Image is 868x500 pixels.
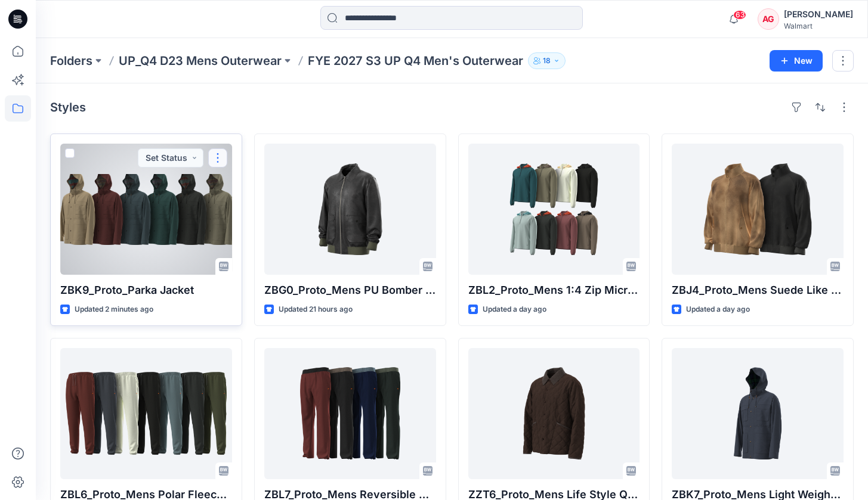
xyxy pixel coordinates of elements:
[75,303,153,316] p: Updated 2 minutes ago
[672,282,844,299] p: ZBJ4_Proto_Mens Suede Like [PERSON_NAME] Jacket
[672,348,844,479] a: ZBK7_Proto_Mens Light Weight Parka Jacket
[119,52,282,69] a: UP_Q4 D23 Mens Outerwear
[483,303,546,316] p: Updated a day ago
[468,348,640,479] a: ZZT6_Proto_Mens Life Style Quilt Jacket
[672,144,844,275] a: ZBJ4_Proto_Mens Suede Like Harrington Jacket
[468,282,640,299] p: ZBL2_Proto_Mens 1:4 Zip Micropolar Fleece w: Roll In Hood
[264,348,436,479] a: ZBL7_Proto_Mens Reversible Pant
[50,52,92,69] a: Folders
[60,282,232,299] p: ZBK9_Proto_Parka Jacket
[543,54,551,67] p: 18
[758,8,779,30] div: AG
[784,7,853,21] div: [PERSON_NAME]
[60,144,232,275] a: ZBK9_Proto_Parka Jacket
[264,144,436,275] a: ZBG0_Proto_Mens PU Bomber Jacket
[784,21,853,30] div: Walmart
[308,52,523,69] p: FYE 2027 S3 UP Q4 Men's Outerwear
[264,282,436,299] p: ZBG0_Proto_Mens PU Bomber Jacket
[733,10,746,20] span: 63
[50,100,86,114] h4: Styles
[60,348,232,479] a: ZBL6_Proto_Mens Polar Fleece Pant
[279,303,353,316] p: Updated 21 hours ago
[528,52,566,69] button: 18
[686,303,750,316] p: Updated a day ago
[770,50,823,72] button: New
[468,144,640,275] a: ZBL2_Proto_Mens 1:4 Zip Micropolar Fleece w: Roll In Hood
